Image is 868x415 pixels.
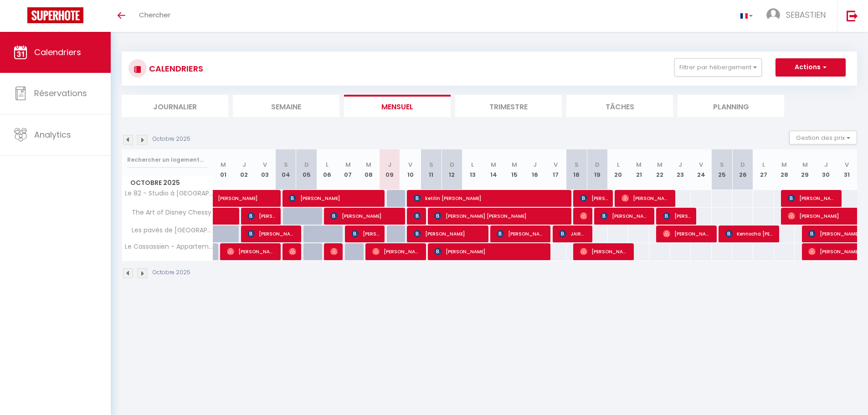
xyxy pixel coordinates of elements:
th: 22 [649,149,670,190]
span: [PERSON_NAME] [580,243,629,260]
span: Réservations [34,87,87,99]
button: Actions [776,58,846,77]
li: Trimestre [455,95,562,117]
li: Planning [678,95,784,117]
abbr: S [284,160,288,169]
abbr: M [802,160,808,169]
th: 21 [628,149,649,190]
abbr: S [720,160,724,169]
span: [PERSON_NAME] [434,243,546,260]
th: 17 [545,149,566,190]
th: 18 [566,149,587,190]
span: [PERSON_NAME] [414,225,483,242]
img: ... [766,8,780,22]
span: SEBASTIEN [786,9,826,20]
button: Filtrer par hébergement [674,58,762,77]
th: 29 [795,149,816,190]
abbr: M [636,160,642,169]
th: 23 [670,149,691,190]
th: 07 [338,149,359,190]
abbr: V [554,160,558,169]
span: [PERSON_NAME] [PERSON_NAME] [434,207,567,225]
abbr: D [595,160,600,169]
span: [PERSON_NAME] [621,190,670,207]
span: Le 82 - Studio à [GEOGRAPHIC_DATA] [123,190,215,197]
abbr: J [678,160,682,169]
abbr: J [533,160,537,169]
abbr: M [345,160,351,169]
th: 11 [421,149,442,190]
th: 24 [691,149,712,190]
abbr: M [657,160,663,169]
abbr: D [450,160,454,169]
abbr: D [740,160,745,169]
span: Les pavés de [GEOGRAPHIC_DATA] [123,225,215,236]
a: [PERSON_NAME] [213,190,234,207]
th: 09 [379,149,400,190]
span: The Art of Disney Chessy [123,208,214,218]
th: 13 [462,149,483,190]
span: [PERSON_NAME] [663,207,691,225]
span: Calendriers [34,46,81,58]
li: Journalier [122,95,228,117]
li: Mensuel [344,95,451,117]
span: [PERSON_NAME] [580,190,608,207]
button: Gestion des prix [789,131,857,144]
span: ketilin [PERSON_NAME] [414,190,567,207]
th: 19 [587,149,608,190]
th: 03 [255,149,276,190]
span: Chercher [139,10,170,20]
th: 20 [608,149,629,190]
span: [PERSON_NAME] [663,225,712,242]
abbr: J [388,160,391,169]
span: [PERSON_NAME] [247,207,275,225]
th: 14 [483,149,504,190]
span: [PERSON_NAME] [330,207,400,225]
span: [PERSON_NAME] [601,207,649,225]
abbr: L [471,160,474,169]
span: [PERSON_NAME] Gievors [414,207,421,225]
th: 06 [317,149,338,190]
span: [PERSON_NAME] [580,207,587,225]
span: [PERSON_NAME] [227,243,276,260]
p: Octobre 2025 [153,135,190,143]
abbr: L [326,160,329,169]
abbr: M [221,160,226,169]
th: 08 [359,149,380,190]
span: [PERSON_NAME] [289,190,380,207]
th: 25 [712,149,733,190]
th: 27 [753,149,774,190]
li: Tâches [566,95,673,117]
span: [PERSON_NAME] [218,185,281,202]
span: [PERSON_NAME] [289,243,296,260]
span: Le Cassassien - Appartement pour 6 à [GEOGRAPHIC_DATA] [123,243,215,250]
span: Analytics [34,129,71,140]
img: logout [847,10,858,21]
span: JAIRO GACITUAGA [559,225,587,242]
abbr: V [845,160,849,169]
abbr: L [762,160,765,169]
img: Super Booking [27,7,83,23]
th: 16 [524,149,545,190]
input: Rechercher un logement... [127,152,208,168]
abbr: V [699,160,703,169]
abbr: M [512,160,517,169]
span: [PERSON_NAME] [351,225,379,242]
abbr: J [824,160,828,169]
th: 02 [234,149,255,190]
span: [PERSON_NAME] [788,190,837,207]
th: 05 [296,149,317,190]
th: 31 [836,149,857,190]
span: Octobre 2025 [122,176,213,190]
th: 01 [213,149,234,190]
th: 15 [504,149,525,190]
abbr: V [263,160,267,169]
h3: CALENDRIERS [147,58,203,79]
abbr: M [366,160,371,169]
abbr: D [304,160,309,169]
th: 26 [732,149,753,190]
th: 30 [816,149,837,190]
span: Rémi-[PERSON_NAME] [330,243,337,260]
abbr: M [491,160,496,169]
li: Semaine [233,95,339,117]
